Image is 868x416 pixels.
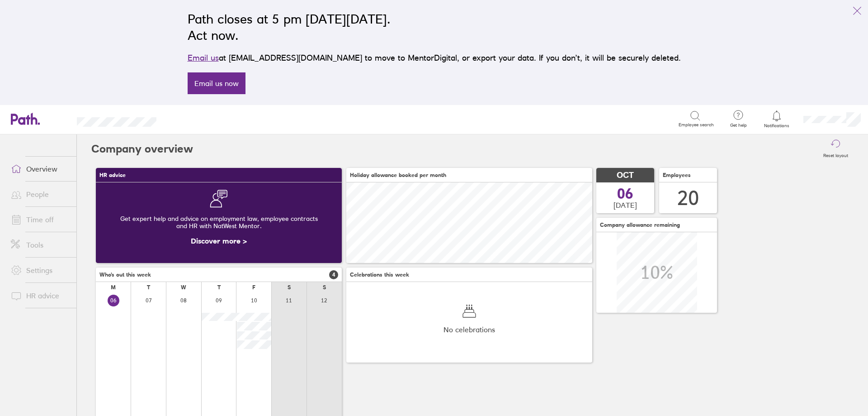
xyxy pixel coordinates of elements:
[103,208,335,237] div: Get expert help and advice on employment law, employee contracts and HR with NatWest Mentor.
[181,115,204,123] div: Search
[111,284,116,291] div: M
[617,186,633,201] span: 06
[613,201,637,209] span: [DATE]
[617,171,634,180] span: OCT
[350,272,409,278] span: Celebrations this week
[4,261,76,279] a: Settings
[252,284,255,291] div: F
[4,160,76,178] a: Overview
[181,284,186,291] div: W
[679,122,714,128] span: Employee search
[350,172,446,178] span: Holiday allowance booked per month
[4,210,76,229] a: Time off
[99,272,151,278] span: Who's out this week
[147,284,150,291] div: T
[99,172,126,178] span: HR advice
[818,150,854,158] label: Reset layout
[188,11,681,43] h2: Path closes at 5 pm [DATE][DATE]. Act now.
[4,236,76,254] a: Tools
[762,123,792,129] span: Notifications
[4,287,76,305] a: HR advice
[217,284,221,291] div: T
[188,52,681,64] p: at [EMAIL_ADDRESS][DOMAIN_NAME] to move to MentorDigital, or export your data. If you don’t, it w...
[188,72,245,94] a: Email us now
[191,236,247,245] a: Discover more >
[323,284,326,291] div: S
[677,186,699,210] div: 20
[329,270,338,279] span: 4
[818,134,854,163] button: Reset layout
[288,284,291,291] div: S
[762,110,792,129] a: Notifications
[91,134,193,163] h2: Company overview
[724,123,753,128] span: Get help
[188,53,219,62] a: Email us
[443,325,495,334] span: No celebrations
[4,185,76,203] a: People
[663,172,691,178] span: Employees
[600,222,680,228] span: Company allowance remaining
